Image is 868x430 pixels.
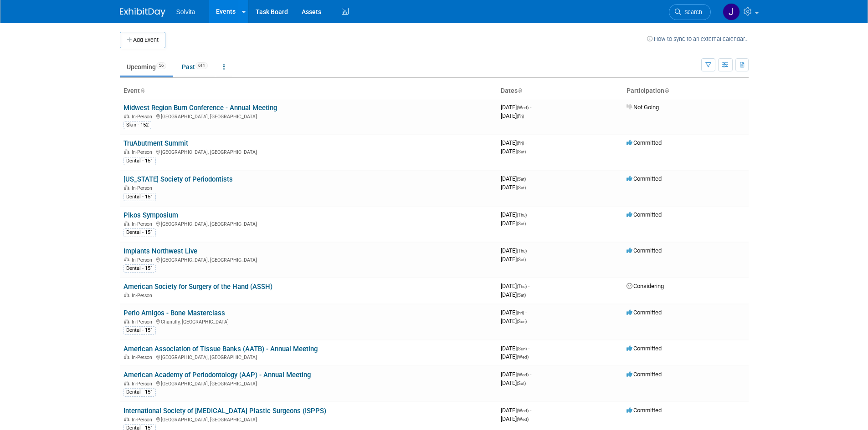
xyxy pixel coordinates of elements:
span: - [528,211,529,218]
span: In-Person [132,417,155,423]
span: (Thu) [517,212,527,218]
span: Committed [627,211,662,218]
a: Sort by Start Date [518,87,522,94]
div: Dental - 151 [123,264,156,273]
a: Sort by Participation Type [664,87,669,94]
a: How to sync to an external calendar... [647,35,749,42]
span: [DATE] [501,184,526,191]
span: - [525,309,527,316]
span: In-Person [132,149,155,155]
a: International Society of [MEDICAL_DATA] Plastic Surgeons (ISPPS) [123,407,326,415]
span: (Wed) [517,354,529,359]
a: American Society for Surgery of the Hand (ASSH) [123,283,272,291]
span: In-Person [132,319,155,325]
img: Josh Richardson [723,3,740,20]
span: [DATE] [501,175,529,182]
span: (Fri) [517,141,524,146]
span: (Sun) [517,346,527,351]
span: (Wed) [517,408,529,413]
a: TruAbutment Summit [123,139,188,147]
button: Add Event [120,32,165,48]
span: (Sat) [517,257,526,262]
span: In-Person [132,293,155,298]
span: (Sat) [517,221,526,226]
span: (Thu) [517,248,527,253]
span: (Sat) [517,177,526,182]
div: [GEOGRAPHIC_DATA], [GEOGRAPHIC_DATA] [123,220,493,227]
div: [GEOGRAPHIC_DATA], [GEOGRAPHIC_DATA] [123,256,493,263]
img: In-Person Event [124,417,129,421]
a: Sort by Event Name [140,87,144,94]
a: Midwest Region Burn Conference - Annual Meeting [123,104,277,112]
a: [US_STATE] Society of Periodontists [123,175,233,183]
span: In-Person [132,185,155,191]
span: Committed [627,309,662,316]
span: - [527,175,529,182]
span: (Sat) [517,149,526,154]
img: In-Person Event [124,221,129,226]
span: 611 [195,62,208,69]
span: (Sat) [517,381,526,386]
span: (Sat) [517,293,526,298]
span: In-Person [132,114,155,120]
span: [DATE] [501,139,527,146]
img: In-Person Event [124,114,129,118]
span: (Fri) [517,114,524,119]
span: [DATE] [501,371,531,378]
div: [GEOGRAPHIC_DATA], [GEOGRAPHIC_DATA] [123,353,493,360]
span: - [528,283,529,289]
span: Committed [627,345,662,352]
a: Perio Amigos - Bone Masterclass [123,309,225,317]
a: Upcoming56 [120,58,173,76]
span: [DATE] [501,353,529,360]
span: [DATE] [501,247,529,254]
span: - [528,345,529,352]
span: - [530,407,531,414]
span: 56 [156,62,166,69]
span: [DATE] [501,407,531,414]
span: [DATE] [501,415,529,422]
th: Event [120,83,497,99]
span: (Thu) [517,284,527,289]
img: In-Person Event [124,257,129,262]
span: Committed [627,371,662,378]
div: Dental - 151 [123,388,156,396]
span: [DATE] [501,148,526,155]
span: In-Person [132,257,155,263]
img: In-Person Event [124,185,129,190]
img: ExhibitDay [120,8,165,17]
span: - [530,104,531,111]
span: [DATE] [501,112,524,119]
span: (Wed) [517,105,529,110]
span: [DATE] [501,309,527,316]
span: [DATE] [501,345,529,352]
th: Participation [623,83,749,99]
div: [GEOGRAPHIC_DATA], [GEOGRAPHIC_DATA] [123,112,493,120]
img: In-Person Event [124,149,129,154]
div: Dental - 151 [123,157,156,165]
span: (Fri) [517,310,524,315]
img: In-Person Event [124,381,129,385]
div: [GEOGRAPHIC_DATA], [GEOGRAPHIC_DATA] [123,148,493,155]
span: [DATE] [501,283,529,289]
span: (Wed) [517,372,529,377]
div: [GEOGRAPHIC_DATA], [GEOGRAPHIC_DATA] [123,379,493,387]
a: American Academy of Periodontology (AAP) - Annual Meeting [123,371,311,379]
span: (Sun) [517,319,527,324]
a: Past611 [175,58,215,76]
div: Dental - 151 [123,326,156,334]
span: [DATE] [501,211,529,218]
span: Considering [627,283,664,289]
span: [DATE] [501,291,526,298]
div: Dental - 151 [123,228,156,237]
div: [GEOGRAPHIC_DATA], [GEOGRAPHIC_DATA] [123,415,493,423]
div: Chantilly, [GEOGRAPHIC_DATA] [123,318,493,325]
img: In-Person Event [124,319,129,324]
span: - [528,247,529,254]
a: Implants Northwest Live [123,247,197,255]
span: Committed [627,407,662,414]
div: Dental - 151 [123,193,156,201]
span: (Wed) [517,417,529,422]
span: Not Going [627,104,659,111]
th: Dates [497,83,623,99]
